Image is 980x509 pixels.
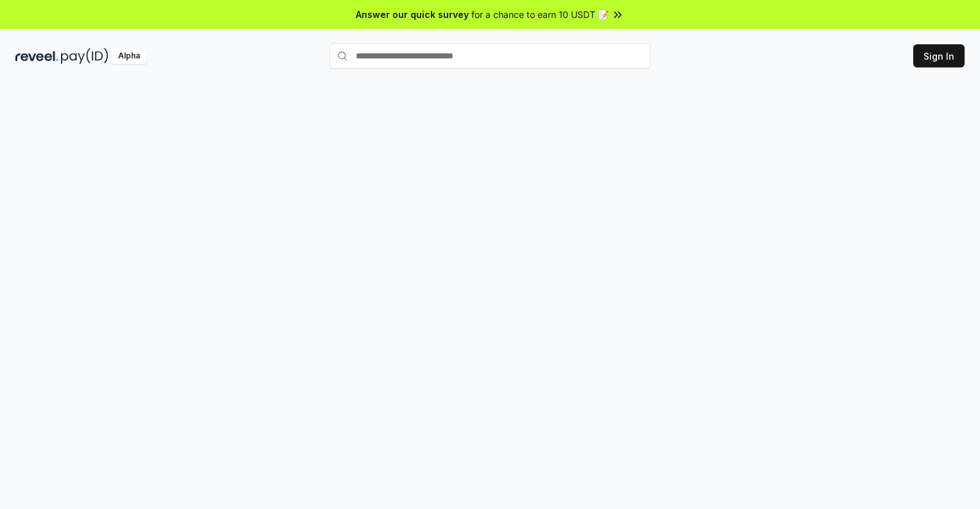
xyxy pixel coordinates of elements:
[471,8,609,21] span: for a chance to earn 10 USDT 📝
[111,48,147,64] div: Alpha
[15,48,58,64] img: reveel_dark
[356,8,469,21] span: Answer our quick survey
[61,48,109,64] img: pay_id
[913,44,965,67] button: Sign In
